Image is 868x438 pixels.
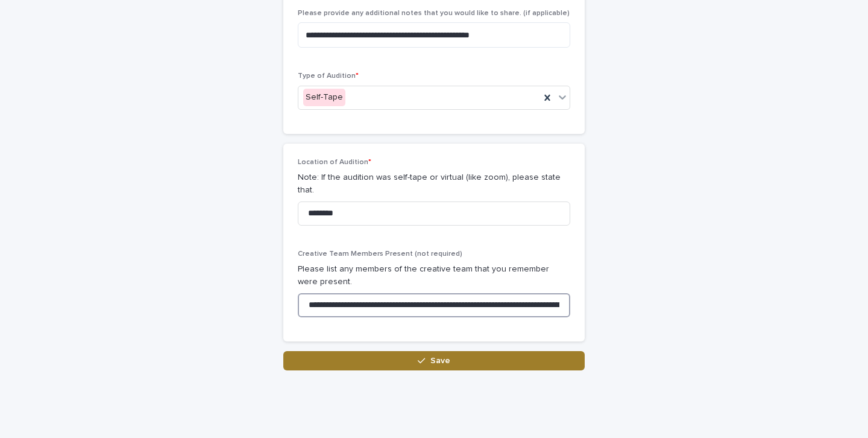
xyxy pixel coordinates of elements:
[298,250,462,258] span: Creative Team Members Present (not required)
[283,351,585,370] button: Save
[430,357,450,365] span: Save
[303,89,345,106] div: Self-Tape
[298,171,570,197] p: Note: If the audition was self-tape or virtual (like zoom), please state that.
[298,159,371,166] span: Location of Audition
[298,72,359,80] span: Type of Audition
[298,10,570,17] span: Please provide any additional notes that you would like to share. (if applicable)
[298,263,570,288] p: Please list any members of the creative team that you remember were present.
